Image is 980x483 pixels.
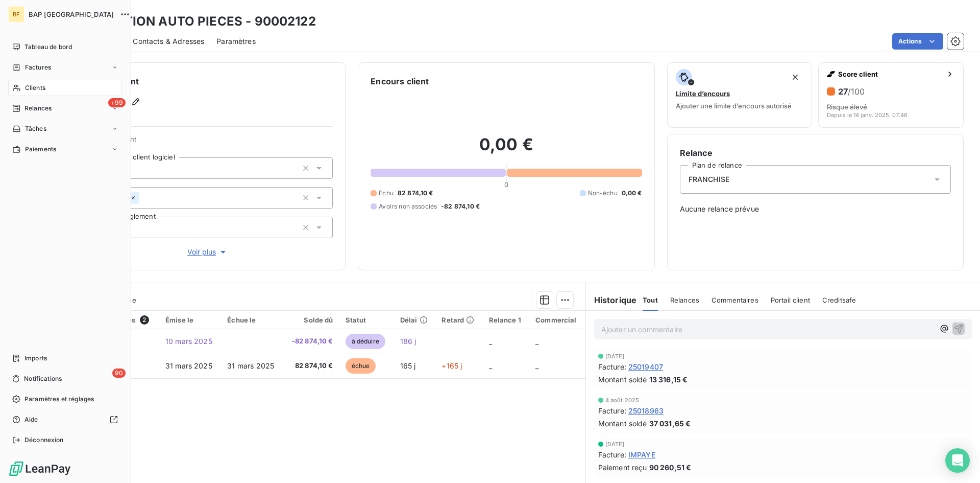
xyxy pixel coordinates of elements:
span: Aucune relance prévue [680,204,951,214]
span: BAP [GEOGRAPHIC_DATA] [29,10,114,18]
span: Clients [25,83,45,93]
span: Facture : [598,361,626,372]
span: 2 [140,315,149,325]
h3: SOLUTION AUTO PIECES - 90002122 [90,12,316,31]
span: Tout [643,296,658,304]
span: _ [489,361,492,370]
span: /100 [848,86,865,97]
h6: Relance [680,147,951,159]
span: 13 316,15 € [649,374,688,385]
span: Contacts & Adresses [133,36,204,47]
button: Voir plus [82,246,333,258]
div: Statut [346,316,388,324]
span: 90 260,51 € [649,462,692,473]
div: Solde dû [289,316,333,324]
button: Limite d’encoursAjouter une limite d’encours autorisé [667,62,813,128]
span: Depuis le 14 janv. 2025, 07:46 [827,112,908,118]
span: _ [489,337,492,346]
span: 4 août 2025 [605,397,640,403]
input: Ajouter une valeur [139,193,148,202]
span: Tâches [25,124,46,133]
span: 10 mars 2025 [165,337,212,346]
span: Tableau de bord [24,42,72,52]
span: Montant soldé [598,374,647,385]
a: Aide [8,411,122,428]
span: Score client [838,70,942,78]
span: 25018963 [628,405,664,416]
span: Notifications [24,374,62,383]
div: Retard [442,316,476,324]
span: -82 874,10 € [289,336,333,347]
button: Score client27/100Risque élevéDepuis le 14 janv. 2025, 07:46 [818,62,964,128]
span: Creditsafe [822,296,856,304]
span: 37 031,65 € [649,418,691,429]
span: Montant soldé [598,418,647,429]
img: Logo LeanPay [8,461,71,477]
span: Échu [379,189,394,198]
span: Paramètres [216,36,256,47]
span: [DATE] [605,353,625,359]
span: Facture : [598,449,626,460]
span: Relances [670,296,699,304]
div: Émise le [165,316,215,324]
span: échue [346,358,376,374]
div: Délai [400,316,429,324]
span: Commentaires [712,296,758,304]
div: Open Intercom Messenger [945,448,970,473]
span: 31 mars 2025 [165,361,212,370]
span: _ [535,361,538,370]
span: Limite d’encours [676,89,730,98]
span: Facture : [598,405,626,416]
span: Imports [24,354,47,363]
span: Paramètres et réglages [24,395,94,404]
span: Ajouter une limite d’encours autorisé [676,102,792,110]
div: Relance 1 [489,316,524,324]
span: Factures [25,63,51,72]
span: Avoirs non associés [379,202,437,211]
span: Relances [24,104,52,113]
span: 186 j [400,337,416,346]
span: à déduire [346,334,385,349]
span: IMPAYE [628,449,655,460]
span: 165 j [400,361,416,370]
span: -82 874,10 € [441,202,480,211]
span: Déconnexion [24,435,64,445]
div: Commercial [535,316,579,324]
span: 0,00 € [622,189,642,198]
span: Paiement reçu [598,462,647,473]
span: 0 [504,180,508,189]
h6: 27 [838,86,865,97]
span: +165 j [442,361,462,370]
span: 31 mars 2025 [227,361,274,370]
span: Non-échu [588,189,618,198]
span: Paiements [25,145,56,154]
div: Échue le [227,316,277,324]
span: [DATE] [605,441,625,447]
h6: Historique [586,294,637,306]
h6: Encours client [371,75,429,87]
span: 82 874,10 € [398,189,433,198]
span: 25019407 [628,361,663,372]
button: Actions [892,33,943,50]
span: Risque élevé [827,103,867,111]
h2: 0,00 € [371,134,642,165]
div: BF [8,6,24,22]
span: 90 [112,369,126,378]
span: _ [535,337,538,346]
h6: Informations client [62,75,333,87]
span: Propriétés Client [82,135,333,149]
span: Aide [24,415,38,424]
span: +99 [108,98,126,107]
span: 82 874,10 € [289,361,333,371]
span: FRANCHISE [689,174,729,185]
span: Voir plus [187,247,228,257]
span: Portail client [771,296,810,304]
